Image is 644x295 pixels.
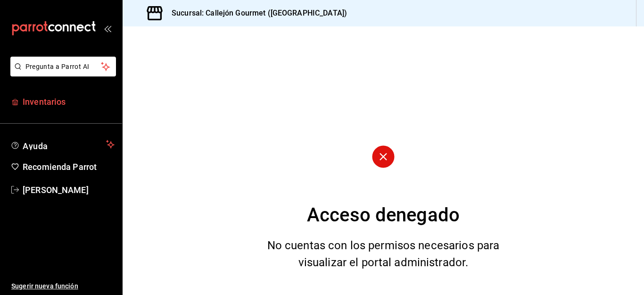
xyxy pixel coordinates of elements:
a: Pregunta a Parrot AI [7,68,116,78]
h3: Sucursal: Callejón Gourmet ([GEOGRAPHIC_DATA]) [164,8,347,19]
span: Inventarios [23,95,115,108]
div: Acceso denegado [307,201,460,229]
button: open_drawer_menu [104,25,111,32]
span: Ayuda [23,139,102,150]
span: Sugerir nueva función [11,281,115,291]
div: No cuentas con los permisos necesarios para visualizar el portal administrador. [256,237,512,271]
span: Pregunta a Parrot AI [25,62,101,72]
span: [PERSON_NAME] [23,184,115,196]
button: Pregunta a Parrot AI [10,57,116,76]
span: Recomienda Parrot [23,160,115,173]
